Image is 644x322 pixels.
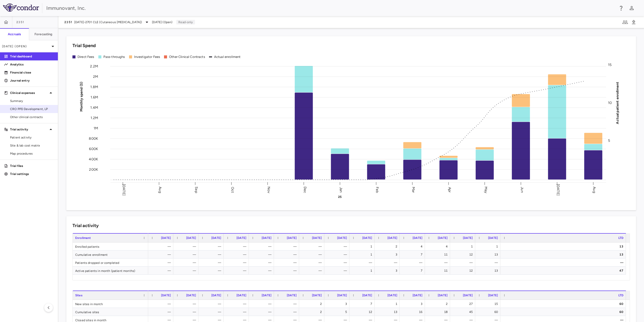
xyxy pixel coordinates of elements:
[354,267,372,275] div: 1
[455,242,473,251] div: 1
[3,4,39,12] img: logo-full-SnFGN8VE.png
[413,236,422,240] span: [DATE]
[362,294,372,297] span: [DATE]
[178,259,196,267] div: —
[228,259,246,267] div: —
[304,308,322,316] div: 2
[178,300,196,308] div: —
[211,236,221,240] span: [DATE]
[89,167,98,172] tspan: 200K
[228,267,246,275] div: —
[10,70,54,75] p: Financial close
[448,187,452,192] text: Apr
[429,259,448,267] div: —
[455,267,473,275] div: 12
[253,259,271,267] div: —
[10,99,54,103] span: Summary
[429,300,448,308] div: 2
[404,308,422,316] div: 16
[228,308,246,316] div: —
[387,294,397,297] span: [DATE]
[329,300,347,308] div: 3
[253,267,271,275] div: —
[178,308,196,316] div: —
[455,259,473,267] div: —
[2,44,50,49] p: [DATE] (Open)
[618,236,623,240] span: LTD
[505,300,623,308] div: 60
[329,259,347,267] div: —
[362,236,372,240] span: [DATE]
[73,259,148,266] div: Patients dropped or completed
[592,187,596,193] text: Aug
[75,236,91,240] span: Enrollment
[178,267,196,275] div: —
[211,294,221,297] span: [DATE]
[253,300,271,308] div: —
[262,294,271,297] span: [DATE]
[379,300,397,308] div: 1
[329,242,347,251] div: —
[304,251,322,259] div: —
[90,105,98,110] tspan: 1.4M
[404,242,422,251] div: 4
[287,236,297,240] span: [DATE]
[122,184,126,196] text: [DATE]
[429,267,448,275] div: 11
[10,107,54,111] span: CRO PPD Development, LP
[90,85,98,89] tspan: 1.8M
[608,63,612,67] tspan: 15
[480,267,498,275] div: 13
[304,259,322,267] div: —
[203,267,221,275] div: —
[16,20,24,24] span: 2351
[253,308,271,316] div: —
[94,126,98,130] tspan: 1M
[404,267,422,275] div: 7
[186,236,196,240] span: [DATE]
[214,55,241,59] div: Actual enrollment
[354,308,372,316] div: 12
[463,236,473,240] span: [DATE]
[10,78,54,83] p: Journal entry
[72,42,96,49] h6: Trial Spend
[387,236,397,240] span: [DATE]
[203,251,221,259] div: —
[8,32,21,37] h6: Accruals
[73,251,148,258] div: Cumulative enrollment
[404,300,422,308] div: 3
[236,294,246,297] span: [DATE]
[438,294,448,297] span: [DATE]
[338,195,342,199] text: 25
[287,294,297,297] span: [DATE]
[312,236,322,240] span: [DATE]
[89,136,98,141] tspan: 800K
[278,242,297,251] div: —
[178,251,196,259] div: —
[278,259,297,267] div: —
[79,82,84,112] tspan: Monthly spend ($)
[608,138,610,143] tspan: 5
[253,242,271,251] div: —
[429,251,448,259] div: 11
[329,308,347,316] div: 5
[10,62,54,67] p: Analytics
[73,308,148,316] div: Cumulative sites
[91,95,98,99] tspan: 1.6M
[505,251,623,259] div: 13
[480,251,498,259] div: 13
[230,187,235,193] text: Oct
[236,236,246,240] span: [DATE]
[10,172,54,176] p: Trial settings
[429,242,448,251] div: 4
[354,251,372,259] div: 1
[463,294,473,297] span: [DATE]
[153,251,171,259] div: —
[608,100,612,105] tspan: 10
[10,164,54,168] p: Trial files
[379,308,397,316] div: 13
[505,242,623,251] div: 13
[153,300,171,308] div: —
[93,75,98,79] tspan: 2M
[134,55,160,59] div: Investigator Fees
